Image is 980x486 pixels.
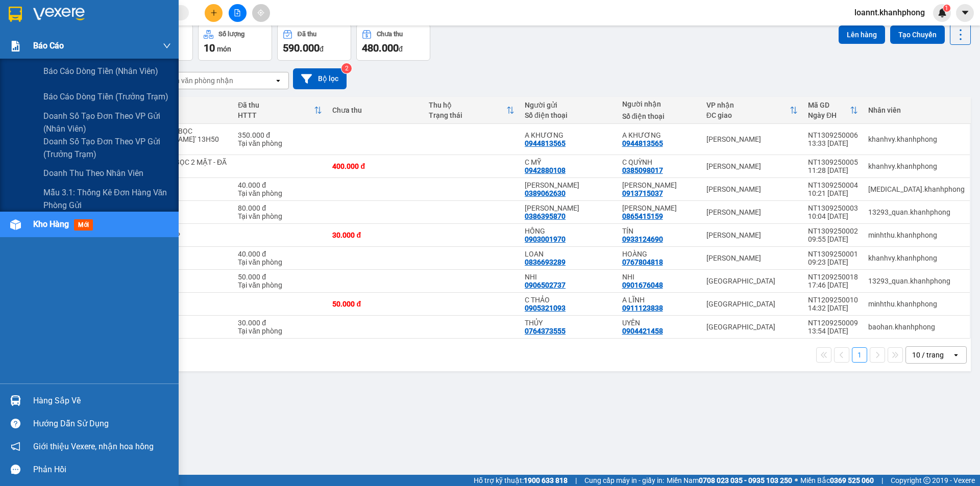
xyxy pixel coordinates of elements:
div: 0944813565 [622,139,663,147]
div: Số lượng [218,31,244,38]
span: 480.000 [362,42,399,54]
div: HTTT [238,111,314,119]
span: Doanh số tạo đơn theo VP gửi (nhân viên) [43,110,171,135]
div: 0389062630 [525,189,566,197]
div: NT1209250009 [808,319,858,327]
div: NT1209250018 [808,273,858,281]
div: Thu hộ [429,101,506,109]
div: 11:28 [DATE] [808,166,858,174]
div: 2 TG [140,300,228,308]
button: Bộ lọc [293,68,347,89]
div: Ghi chú [140,111,228,119]
div: [PERSON_NAME] [706,135,798,143]
div: 0865415159 [622,212,663,220]
span: message [11,465,20,474]
span: | [881,475,883,486]
div: 350.000 đ [238,131,322,139]
div: 0386395870 [525,212,566,220]
span: aim [257,9,264,16]
div: Tại văn phòng [238,327,322,335]
div: tham.khanhphong [868,185,965,193]
div: 1tx [140,185,228,193]
span: Cung cấp máy in - giấy in: [584,475,664,486]
strong: 0369 525 060 [830,476,874,484]
img: solution-icon [10,41,21,52]
div: 0905321093 [525,304,566,312]
div: 0764373555 [525,327,566,335]
div: [PERSON_NAME] [706,162,798,170]
div: 0903001970 [525,235,566,243]
div: NT1209250010 [808,296,858,304]
button: Số lượng10món [198,24,272,61]
div: XE VISION BỌC 2 MẶT - ĐÃ TT BỌC [140,158,228,174]
div: [GEOGRAPHIC_DATA] [706,323,798,331]
div: ĐC giao [706,111,790,119]
div: 400.000 đ [332,162,418,170]
div: 10:21 [DATE] [808,189,858,197]
th: Toggle SortBy [233,97,327,124]
div: [GEOGRAPHIC_DATA] [706,300,798,308]
div: 1T [140,277,228,285]
div: HỒNG [525,227,611,235]
button: aim [252,4,270,22]
div: Phản hồi [33,462,171,477]
div: Đã thu [238,101,314,109]
img: logo-vxr [9,7,22,22]
div: 0901676048 [622,281,663,289]
div: 50.000 đ [332,300,418,308]
div: 10 / trang [912,350,944,360]
div: 13293_quan.khanhphong [868,208,965,216]
span: Giới thiệu Vexere, nhận hoa hồng [33,440,154,453]
button: caret-down [956,4,974,22]
span: ⚪️ [795,478,798,482]
sup: 2 [341,63,352,73]
div: Hướng dẫn sử dụng [33,416,171,431]
div: 09:23 [DATE] [808,258,858,266]
div: khanhvy.khanhphong [868,254,965,262]
svg: open [274,76,282,85]
div: A LĨNH [622,296,696,304]
div: 0904421458 [622,327,663,335]
div: Người nhận [622,100,696,108]
div: NT1309250004 [808,181,858,189]
span: 1 [945,5,948,12]
span: mới [74,219,93,231]
div: khanhvy.khanhphong [868,162,965,170]
div: 17:46 [DATE] [808,281,858,289]
div: A KHƯƠNG [525,131,611,139]
div: C THẢO [525,296,611,304]
div: MINH LỘC [622,181,696,189]
div: Nhân viên [868,106,965,114]
span: copyright [923,477,930,484]
div: 30.000 đ [238,319,322,327]
div: 13293_quan.khanhphong [868,277,965,285]
span: caret-down [961,8,970,17]
div: NT1309250006 [808,131,858,139]
div: C QUỲNH [622,158,696,166]
div: khanhvy.khanhphong [868,135,965,143]
div: NHI [622,273,696,281]
div: [PERSON_NAME] [706,185,798,193]
div: Số điện thoại [525,111,611,119]
div: HOÀNG [622,250,696,258]
span: Báo cáo dòng tiền (nhân viên) [43,65,158,78]
div: 0942880108 [525,166,566,174]
div: Tại văn phòng [238,139,322,147]
span: Miền Bắc [800,475,874,486]
div: TÍN [622,227,696,235]
img: warehouse-icon [10,395,21,406]
button: plus [205,4,223,22]
span: down [163,42,171,50]
div: TX NHỎ [140,254,228,262]
span: question-circle [11,419,20,428]
div: NHI [525,273,611,281]
div: KIỆN [140,323,228,331]
svg: open [952,351,960,359]
img: warehouse-icon [10,219,21,230]
th: Toggle SortBy [701,97,803,124]
div: 40.000 đ [238,181,322,189]
button: Tạo Chuyến [890,25,945,44]
div: 0911123838 [622,304,663,312]
div: 0385098017 [622,166,663,174]
div: Mã GD [808,101,850,109]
